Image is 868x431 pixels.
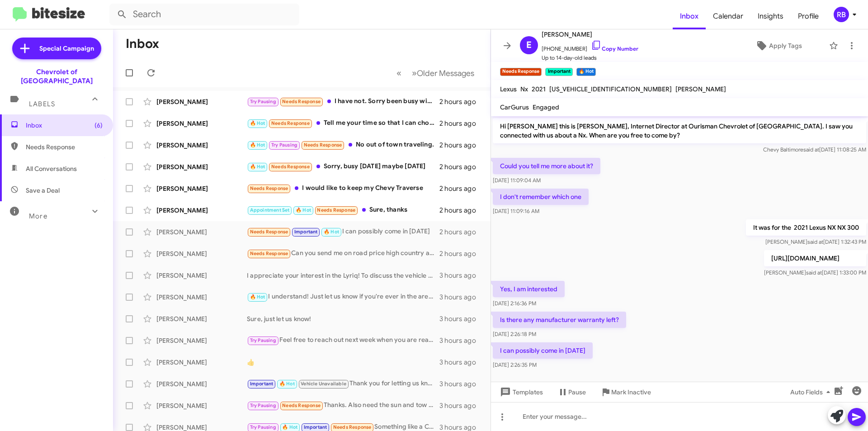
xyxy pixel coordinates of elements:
span: Inbox [26,121,103,130]
span: Mark Inactive [611,384,651,400]
span: Appointment Set [250,207,290,213]
div: [PERSON_NAME] [156,141,247,150]
span: Needs Response [271,164,310,170]
div: I can possibly come in [DATE] [247,227,439,237]
span: Try Pausing [250,99,276,104]
a: Calendar [706,3,750,29]
span: Profile [791,3,826,29]
div: 2 hours ago [439,97,483,106]
div: 3 hours ago [439,336,483,345]
p: [URL][DOMAIN_NAME] [764,250,866,266]
div: 3 hours ago [439,271,483,280]
div: [PERSON_NAME] [156,97,247,106]
span: Important [304,424,327,430]
span: Needs Response [282,99,321,104]
div: 2 hours ago [439,206,483,215]
div: [PERSON_NAME] [156,358,247,367]
p: Yes, I am interested [493,281,565,297]
div: 👍 [247,358,439,367]
span: [DATE] 2:26:35 PM [493,361,537,368]
span: Needs Response [304,142,342,148]
span: 🔥 Hot [324,229,339,235]
span: [PERSON_NAME] [DATE] 1:32:43 PM [765,238,866,245]
span: Pause [568,384,586,400]
div: [PERSON_NAME] [156,249,247,258]
button: RB [826,7,858,22]
div: 3 hours ago [439,379,483,388]
span: Templates [498,384,543,400]
span: Needs Response [250,229,288,235]
span: 2021 [532,85,546,93]
a: Special Campaign [12,38,101,59]
span: Needs Response [26,142,103,152]
div: [PERSON_NAME] [156,227,247,237]
p: Could you tell me more about it? [493,158,600,174]
span: Vehicle Unavailable [301,381,346,387]
p: I don't remember which one [493,189,589,205]
span: Chevy Baltimore [DATE] 11:08:25 AM [763,146,866,153]
div: Thank you for letting us know [247,379,439,389]
span: Nx [520,85,528,93]
small: 🔥 Hot [576,68,596,76]
div: [PERSON_NAME] [156,206,247,215]
span: More [29,212,47,220]
span: « [396,67,401,79]
div: [PERSON_NAME] [156,336,247,345]
span: said at [807,238,823,245]
div: 2 hours ago [439,184,483,193]
span: said at [803,146,819,153]
div: 3 hours ago [439,293,483,302]
span: 🔥 Hot [296,207,311,213]
div: [PERSON_NAME] [156,271,247,280]
span: E [526,38,532,52]
div: 3 hours ago [439,401,483,410]
span: Try Pausing [250,403,276,408]
span: Engaged [533,103,559,111]
span: All Conversations [26,164,77,173]
small: Needs Response [500,68,542,76]
span: 🔥 Hot [250,142,265,148]
div: [PERSON_NAME] [156,379,247,388]
div: Sorry, busy [DATE] maybe [DATE] [247,161,439,172]
span: [PERSON_NAME] [675,85,726,93]
a: Insights [750,3,791,29]
div: I appreciate your interest in the Lyriq! To discuss the vehicle further, would you like to schedu... [247,271,439,280]
div: 2 hours ago [439,141,483,150]
span: 🔥 Hot [282,424,297,430]
span: Save a Deal [26,186,60,195]
div: Feel free to reach out next week when you are ready to stop by. [247,335,439,346]
p: Is there any manufacturer warranty left? [493,312,626,328]
button: Auto Fields [783,384,841,400]
span: [PHONE_NUMBER] [542,40,638,53]
div: Thanks. Also need the sun and tow package. [247,400,439,411]
a: Copy Number [591,45,638,52]
span: Try Pausing [250,337,276,343]
div: RB [834,7,849,22]
span: 🔥 Hot [250,164,265,170]
div: 3 hours ago [439,358,483,367]
div: [PERSON_NAME] [156,119,247,128]
span: (6) [94,121,103,130]
span: Needs Response [250,251,288,256]
h1: Inbox [126,37,159,51]
span: [PERSON_NAME] [542,29,638,40]
p: I can possibly come in [DATE] [493,342,593,359]
div: [PERSON_NAME] [156,314,247,323]
div: 2 hours ago [439,227,483,237]
div: [PERSON_NAME] [156,293,247,302]
span: Auto Fields [790,384,834,400]
span: Needs Response [282,403,321,408]
span: [US_VEHICLE_IDENTIFICATION_NUMBER] [549,85,672,93]
button: Mark Inactive [593,384,658,400]
span: 🔥 Hot [279,381,295,387]
span: Needs Response [333,424,372,430]
span: Try Pausing [250,424,276,430]
div: 2 hours ago [439,162,483,171]
div: 2 hours ago [439,119,483,128]
span: Needs Response [317,207,355,213]
div: No out of town traveling. [247,140,439,150]
span: [PERSON_NAME] [DATE] 1:33:00 PM [764,269,866,276]
span: CarGurus [500,103,529,111]
p: Hi [PERSON_NAME] this is [PERSON_NAME], Internet Director at Ourisman Chevrolet of [GEOGRAPHIC_DA... [493,118,866,143]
